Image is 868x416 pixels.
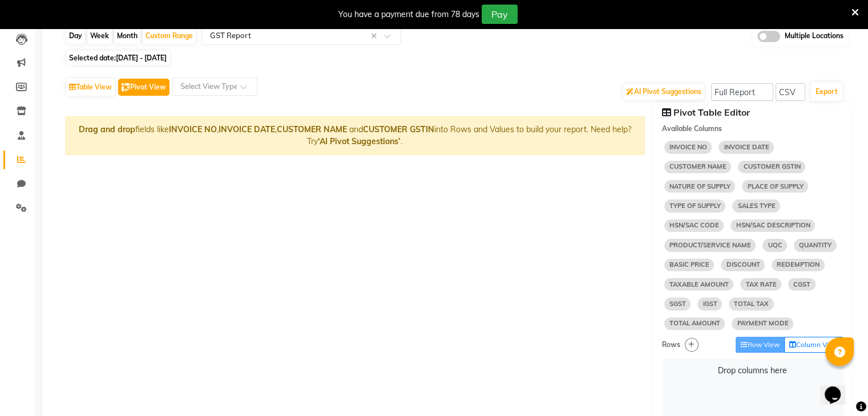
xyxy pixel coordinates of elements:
span: DISCOUNT [721,259,765,271]
div: fields like , , and into Rows and Values to build your report. Need help? Try . [65,116,645,155]
span: UQC [762,239,787,251]
div: Custom Range [143,28,196,44]
div: Drop columns here [668,365,838,377]
button: Export [811,82,842,101]
div: Day [66,28,85,44]
span: INVOICE NO [664,141,712,153]
span: [DATE] - [DATE] [116,54,167,62]
span: Selected date: [66,51,169,65]
strong: CUSTOMER GSTIN [363,124,434,134]
span: SALES TYPE [732,199,780,212]
button: Pivot View [118,79,169,96]
div: You have a payment due from 78 days [338,9,479,21]
span: SGST [664,297,691,310]
span: Clear all [371,30,381,42]
strong: Drag and drop [79,124,135,134]
span: REDEMPTION [772,259,825,271]
strong: Rows [662,340,680,349]
span: BASIC PRICE [664,259,714,271]
strong: CUSTOMER NAME [277,124,347,134]
span: CUSTOMER GSTIN [738,161,805,173]
span: TYPE OF SUPPLY [664,199,726,212]
span: Multiple Locations [785,31,843,42]
span: TOTAL TAX [729,297,774,310]
span: INVOICE DATE [718,141,774,153]
span: TOTAL AMOUNT [664,317,725,330]
strong: Pivot Table Editor [673,107,750,118]
span: HSN/SAC CODE [664,219,724,232]
strong: INVOICE NO [169,124,217,134]
div: Month [114,28,140,44]
span: NATURE OF SUPPLY [664,180,736,193]
span: PRODUCT/SERVICE NAME [664,239,756,251]
span: PLACE OF SUPPLY [742,180,808,193]
strong: Available Columns [662,124,722,133]
button: Pay [482,5,518,24]
button: Column View [784,337,843,353]
span: TAX RATE [740,278,781,291]
span: PAYMENT MODE [732,317,793,330]
span: CGST [788,278,815,291]
div: Week [87,28,112,44]
iframe: chat widget [820,370,857,405]
button: Quick add column to rows [685,338,699,352]
strong: INVOICE DATE [219,124,275,134]
img: pivot.png [122,83,130,92]
span: HSN/SAC DESCRIPTION [730,219,815,232]
span: QUANTITY [794,239,837,251]
span: CUSTOMER NAME [664,161,732,173]
button: Table View [66,79,115,96]
span: TAXABLE AMOUNT [664,278,734,291]
span: IGST [697,297,722,310]
button: AI Pivot Suggestions [623,84,704,100]
strong: ‘AI Pivot Suggestions’ [318,136,401,146]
